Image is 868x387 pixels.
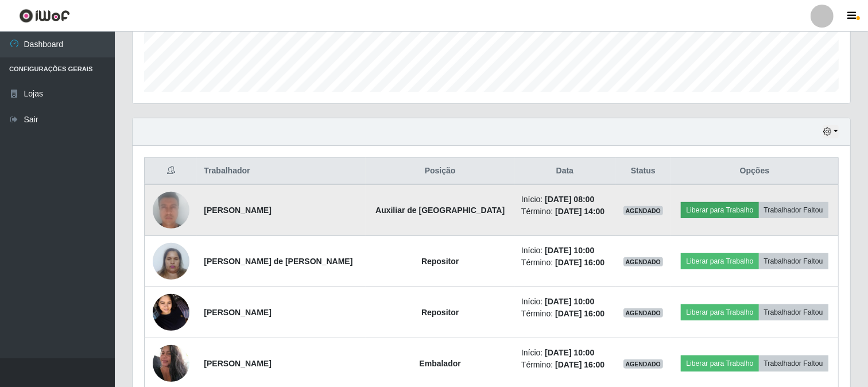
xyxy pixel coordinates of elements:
button: Liberar para Trabalho [681,253,758,269]
strong: [PERSON_NAME] de [PERSON_NAME] [204,257,352,266]
button: Trabalhador Faltou [759,304,828,320]
time: [DATE] 10:00 [545,246,594,255]
time: [DATE] 08:00 [545,195,594,204]
button: Trabalhador Faltou [759,202,828,218]
th: Posição [366,158,514,185]
li: Início: [521,245,609,257]
th: Status [615,158,671,185]
li: Término: [521,206,609,218]
strong: Auxiliar de [GEOGRAPHIC_DATA] [375,206,505,215]
span: AGENDADO [623,359,664,369]
time: [DATE] 16:00 [555,258,604,267]
th: Trabalhador [197,158,366,185]
th: Data [514,158,615,185]
img: 1748706192585.jpeg [153,172,189,248]
span: AGENDADO [623,257,664,266]
button: Liberar para Trabalho [681,355,758,371]
button: Trabalhador Faltou [759,355,828,371]
time: [DATE] 10:00 [545,297,594,306]
button: Liberar para Trabalho [681,304,758,320]
li: Término: [521,359,609,371]
time: [DATE] 16:00 [555,360,604,369]
button: Trabalhador Faltou [759,253,828,269]
span: AGENDADO [623,308,664,318]
img: CoreUI Logo [19,9,70,23]
strong: [PERSON_NAME] [204,308,271,317]
li: Início: [521,296,609,308]
span: AGENDADO [623,206,664,215]
time: [DATE] 16:00 [555,309,604,318]
time: [DATE] 14:00 [555,207,604,216]
strong: Repositor [421,308,459,317]
li: Término: [521,257,609,269]
li: Término: [521,308,609,320]
time: [DATE] 10:00 [545,348,594,357]
th: Opções [671,158,839,185]
img: 1697491701598.jpeg [153,237,189,285]
li: Início: [521,193,609,206]
button: Liberar para Trabalho [681,202,758,218]
strong: Repositor [421,257,459,266]
strong: Embalador [419,359,460,368]
img: 1722731641608.jpeg [153,288,189,336]
li: Início: [521,347,609,359]
strong: [PERSON_NAME] [204,206,271,215]
strong: [PERSON_NAME] [204,359,271,368]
